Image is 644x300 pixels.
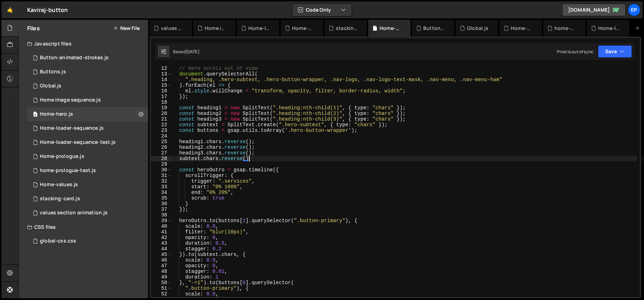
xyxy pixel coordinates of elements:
[19,220,148,234] div: CSS files
[27,135,148,149] div: 16061/44088.js
[151,229,172,235] div: 41
[40,83,61,89] div: Global.js
[40,153,84,160] div: Home-prologue.js
[173,49,200,55] div: Saved
[27,6,68,14] div: Kaviraj-button
[113,25,140,31] button: New File
[27,164,148,178] div: 16061/44087.js
[151,240,172,246] div: 43
[27,24,40,32] h2: Files
[27,65,148,79] div: 16061/43050.js
[554,25,577,32] div: home-prologue-test.js
[562,4,626,16] a: [DOMAIN_NAME]
[151,195,172,201] div: 35
[151,190,172,195] div: 34
[186,49,200,55] div: [DATE]
[27,149,148,164] div: 16061/43249.js
[151,224,172,229] div: 40
[379,25,402,32] div: Home-hero.js
[151,286,172,291] div: 51
[151,99,172,105] div: 18
[40,139,116,146] div: Home-loader-sequence-test.js
[151,167,172,173] div: 30
[151,94,172,99] div: 17
[151,207,172,212] div: 37
[205,25,227,32] div: Home image sequence.js
[151,257,172,263] div: 46
[27,93,148,107] div: 16061/45089.js
[628,4,640,16] a: Ep
[151,201,172,207] div: 36
[151,111,172,116] div: 20
[40,97,101,103] div: Home image sequence.js
[151,212,172,218] div: 38
[557,49,594,55] div: Prod is out of sync
[151,139,172,145] div: 25
[27,178,148,192] div: 16061/43950.js
[40,182,78,188] div: Home-values.js
[27,234,148,248] div: 16061/43261.css
[248,25,271,32] div: Home-loader-sequence.js
[40,167,96,174] div: home-prologue-test.js
[1,1,19,18] a: 🤙
[27,206,148,220] div: 16061/45214.js
[27,107,148,121] div: 16061/43948.js
[423,25,446,32] div: Buttons.js
[151,128,172,133] div: 23
[151,178,172,184] div: 32
[151,246,172,252] div: 44
[27,51,148,65] div: 16061/43947.js
[151,156,172,161] div: 28
[151,77,172,82] div: 14
[19,37,148,51] div: Javascript files
[151,235,172,240] div: 42
[292,25,315,32] div: Home-values.js
[151,263,172,269] div: 47
[598,25,621,32] div: Home-loader-sequence-test.js
[151,161,172,167] div: 29
[151,88,172,94] div: 16
[161,25,183,32] div: values section animation.js
[151,269,172,274] div: 48
[292,4,352,16] button: Code Only
[40,196,80,202] div: stacking-card.js
[27,192,148,206] div: 16061/44833.js
[151,274,172,280] div: 49
[40,55,109,61] div: Button-animated-strokes.js
[40,125,104,131] div: Home-loader-sequence.js
[27,79,148,93] div: 16061/45009.js
[151,291,172,297] div: 52
[151,71,172,77] div: 13
[40,210,108,216] div: values section animation.js
[151,252,172,257] div: 45
[151,173,172,178] div: 31
[151,150,172,156] div: 27
[467,25,488,32] div: Global.js
[151,82,172,88] div: 15
[27,121,148,135] div: 16061/43594.js
[151,218,172,224] div: 39
[151,105,172,111] div: 19
[40,69,66,75] div: Buttons.js
[598,45,632,58] button: Save
[151,116,172,122] div: 21
[40,111,73,117] div: Home-hero.js
[151,145,172,150] div: 26
[151,122,172,128] div: 22
[151,280,172,286] div: 50
[511,25,533,32] div: Home-prologue.js
[40,238,76,244] div: global-css.css
[151,184,172,190] div: 33
[151,133,172,139] div: 24
[336,25,358,32] div: stacking-card.js
[151,66,172,71] div: 12
[33,112,37,118] span: 2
